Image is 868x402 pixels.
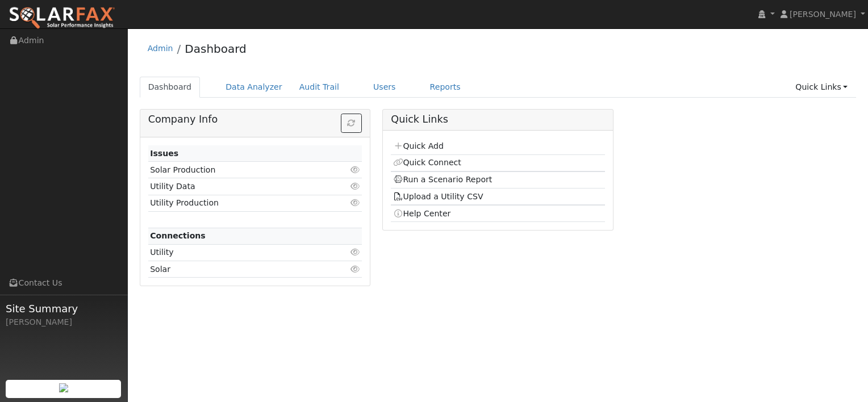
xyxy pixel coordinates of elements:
[148,114,362,125] h5: Company Info
[148,244,328,261] td: Utility
[59,383,68,392] img: retrieve
[150,231,206,240] strong: Connections
[365,77,404,98] a: Users
[350,199,360,207] i: Click to view
[393,175,493,184] a: Run a Scenario Report
[6,316,122,328] div: [PERSON_NAME]
[9,6,115,30] img: SolarFax
[150,149,178,158] strong: Issues
[391,114,604,125] h5: Quick Links
[148,162,328,178] td: Solar Production
[148,195,328,211] td: Utility Production
[6,301,122,316] span: Site Summary
[148,261,328,278] td: Solar
[148,44,173,53] a: Admin
[217,77,291,98] a: Data Analyzer
[350,265,360,273] i: Click to view
[393,158,461,167] a: Quick Connect
[787,77,856,98] a: Quick Links
[148,178,328,195] td: Utility Data
[291,77,348,98] a: Audit Trail
[393,209,451,218] a: Help Center
[393,141,444,150] a: Quick Add
[422,77,469,98] a: Reports
[393,192,483,201] a: Upload a Utility CSV
[790,10,856,19] span: [PERSON_NAME]
[350,166,360,174] i: Click to view
[185,42,247,56] a: Dashboard
[140,77,201,98] a: Dashboard
[350,248,360,256] i: Click to view
[350,182,360,190] i: Click to view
